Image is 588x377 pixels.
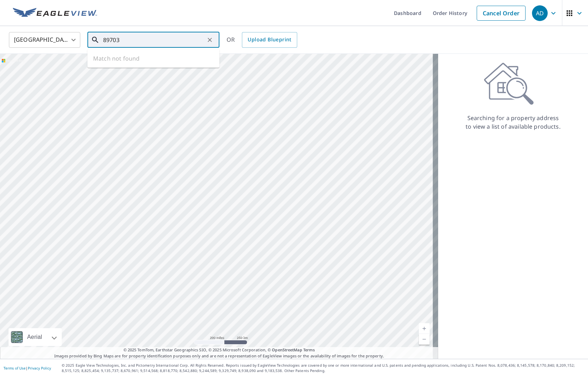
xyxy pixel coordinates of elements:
p: © 2025 Eagle View Technologies, Inc. and Pictometry International Corp. All Rights Reserved. Repo... [62,363,584,373]
a: Upload Blueprint [242,32,297,48]
div: AD [532,5,548,21]
img: EV Logo [13,8,97,19]
span: © 2025 TomTom, Earthstar Geographics SIO, © 2025 Microsoft Corporation, © [123,347,315,353]
div: [GEOGRAPHIC_DATA] [9,30,80,50]
p: Searching for a property address to view a list of available products. [465,114,561,131]
div: OR [227,32,297,48]
a: Privacy Policy [28,366,51,371]
div: Aerial [25,328,44,346]
span: Upload Blueprint [248,35,291,44]
a: Current Level 5, Zoom In [419,323,430,334]
p: | [4,366,51,370]
a: Current Level 5, Zoom Out [419,334,430,345]
a: Terms [303,347,315,352]
a: OpenStreetMap [272,347,302,352]
input: Search by address or latitude-longitude [103,30,205,50]
a: Cancel Order [477,6,526,21]
a: Terms of Use [4,366,26,371]
div: Aerial [9,328,62,346]
button: Clear [205,35,215,45]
